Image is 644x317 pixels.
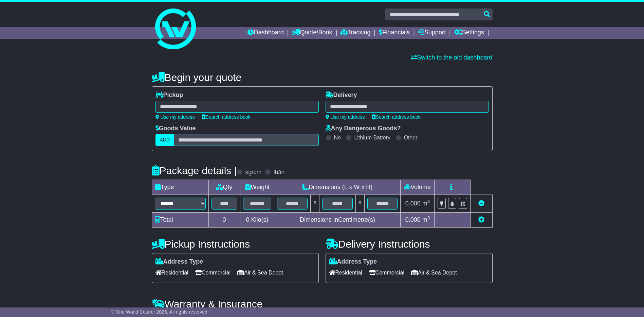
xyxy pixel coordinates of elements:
[411,54,492,61] a: Switch to the old dashboard
[326,114,365,120] a: Use my address
[273,169,284,176] label: lb/in
[152,180,208,195] td: Type
[274,213,401,228] td: Dimensions in Centimetre(s)
[405,200,421,207] span: 0.000
[326,238,493,250] h4: Delivery Instructions
[478,200,484,207] a: Remove this item
[326,125,401,132] label: Any Dangerous Goods?
[208,180,240,195] td: Qty
[326,91,357,99] label: Delivery
[405,216,421,223] span: 0.000
[240,180,274,195] td: Weight
[292,27,332,39] a: Quote/Book
[240,213,274,228] td: Kilo(s)
[355,195,364,213] td: x
[152,213,208,228] td: Total
[237,267,283,278] span: Air & Sea Depot
[311,195,319,213] td: x
[329,267,362,278] span: Residential
[155,114,195,120] a: Use my address
[372,114,421,120] a: Search address book
[427,199,430,204] sup: 3
[418,27,446,39] a: Support
[354,134,390,141] label: Lithium Battery
[111,309,209,315] span: © One World Courier 2025. All rights reserved.
[202,114,251,120] a: Search address book
[195,267,231,278] span: Commercial
[329,258,377,266] label: Address Type
[401,180,435,195] td: Volume
[152,165,237,176] h4: Package details |
[427,215,430,220] sup: 3
[404,134,418,141] label: Other
[152,298,493,310] h4: Warranty & Insurance
[155,134,174,146] label: AUD
[245,169,261,176] label: kg/cm
[341,27,370,39] a: Tracking
[152,72,493,83] h4: Begin your quote
[155,125,196,132] label: Goods Value
[478,216,484,223] a: Add new item
[334,134,341,141] label: No
[379,27,410,39] a: Financials
[155,258,203,266] label: Address Type
[155,91,183,99] label: Pickup
[369,267,404,278] span: Commercial
[411,267,457,278] span: Air & Sea Depot
[208,213,240,228] td: 0
[422,200,430,207] span: m
[274,180,401,195] td: Dimensions (L x W x H)
[155,267,188,278] span: Residential
[152,238,319,250] h4: Pickup Instructions
[246,216,249,223] span: 0
[422,216,430,223] span: m
[454,27,484,39] a: Settings
[247,27,284,39] a: Dashboard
